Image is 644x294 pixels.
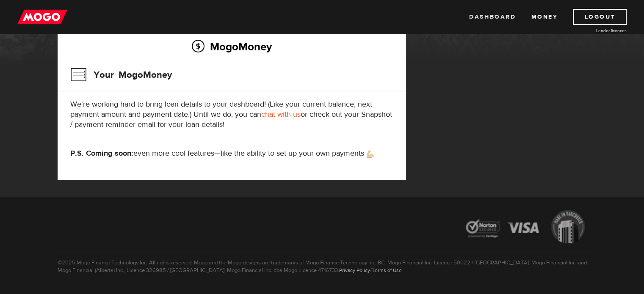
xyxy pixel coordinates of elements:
a: Privacy Policy [339,267,370,274]
p: even more cool features—like the ability to set up your own payments [70,148,393,159]
img: mogo_logo-11ee424be714fa7cbb0f0f49df9e16ec.png [17,9,67,25]
img: strong arm emoji [367,151,373,158]
a: Logout [573,9,627,25]
p: ©2025 Mogo Finance Technology Inc. All rights reserved. Mogo and the Mogo designs are trademarks ... [51,252,593,274]
h3: Your MogoMoney [70,64,172,86]
a: chat with us [261,110,301,119]
h2: MogoMoney [70,38,393,55]
p: We're working hard to bring loan details to your dashboard! (Like your current balance, next paym... [70,99,393,130]
a: Dashboard [469,9,516,25]
a: Money [531,9,558,25]
a: Lender licences [563,27,627,34]
iframe: LiveChat chat widget [475,97,644,294]
a: Terms of Use [372,267,402,274]
strong: P.S. Coming soon: [70,148,133,158]
img: legal-icons-92a2ffecb4d32d839781d1b4e4802d7b.png [458,204,593,252]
